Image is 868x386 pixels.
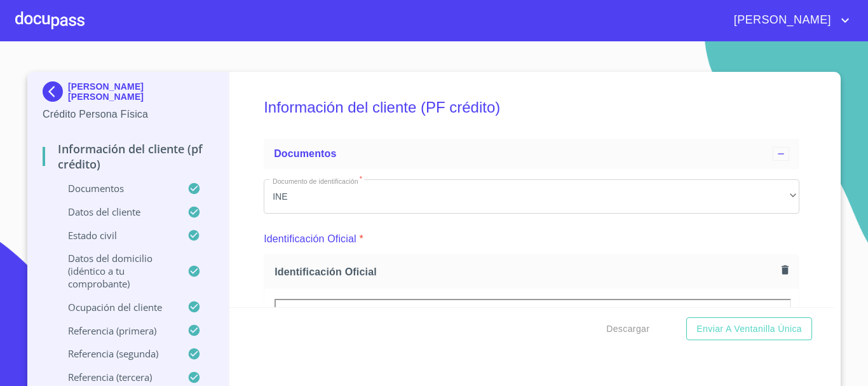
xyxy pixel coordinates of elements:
p: Datos del domicilio (idéntico a tu comprobante) [43,252,187,290]
span: Documentos [274,148,336,159]
p: Información del cliente (PF crédito) [43,141,214,172]
p: Referencia (segunda) [43,347,187,360]
h5: Información del cliente (PF crédito) [264,81,799,134]
div: INE [264,179,799,214]
p: Referencia (tercera) [43,371,187,383]
div: [PERSON_NAME] [PERSON_NAME] [43,81,214,107]
div: Documentos [264,139,799,169]
button: account of current user [724,10,853,31]
span: Identificación Oficial [275,265,776,279]
p: Documentos [43,182,187,195]
p: Referencia (primera) [43,324,187,337]
p: [PERSON_NAME] [PERSON_NAME] [68,81,214,102]
p: Datos del cliente [43,205,187,218]
span: Enviar a Ventanilla única [696,321,802,337]
p: Ocupación del Cliente [43,301,187,314]
p: Identificación Oficial [264,231,356,247]
p: Estado Civil [43,229,187,242]
button: Descargar [601,317,654,341]
p: Crédito Persona Física [43,107,214,122]
button: Enviar a Ventanilla única [686,317,812,341]
img: Docupass spot blue [43,81,68,102]
span: Descargar [606,321,649,337]
span: [PERSON_NAME] [724,10,837,31]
